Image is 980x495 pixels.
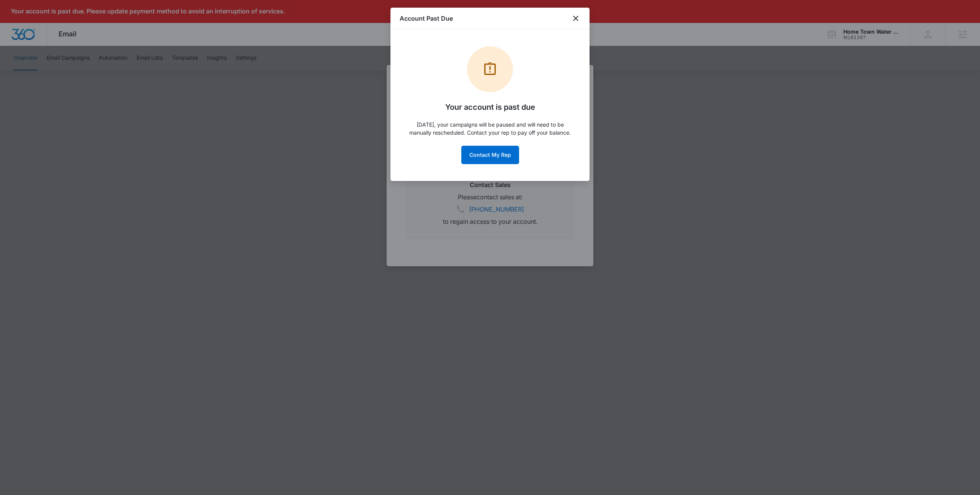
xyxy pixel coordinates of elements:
[571,14,580,23] button: close
[407,120,573,137] p: [DATE], your campaigns will be paused and will need to be manually rescheduled. Contact your rep ...
[445,101,535,113] h5: Your account is past due
[461,146,519,164] button: Contact My Rep
[400,14,453,23] h1: Account Past Due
